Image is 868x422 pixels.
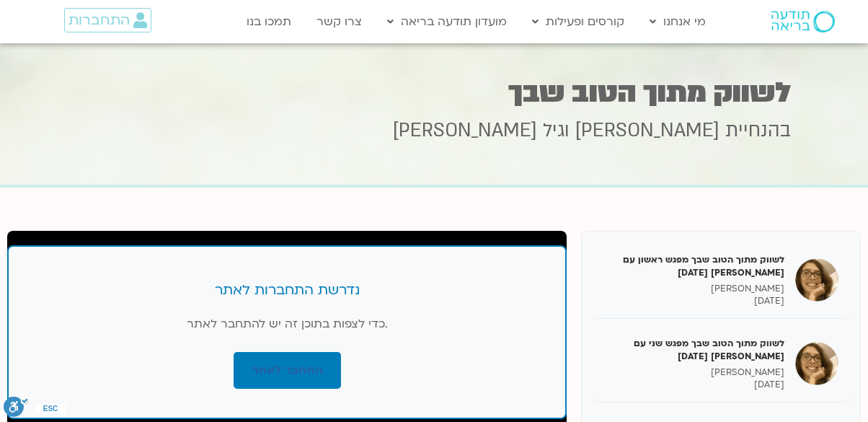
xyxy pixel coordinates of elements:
[603,295,784,307] p: [DATE]
[603,253,784,279] h5: לשווק מתוך הטוב שבך מפגש ראשון עם [PERSON_NAME] [DATE]
[642,8,713,35] a: מי אנחנו
[795,342,838,385] img: לשווק מתוך הטוב שבך מפגש שני עם גיל מרטנס 24/03/25
[37,281,536,300] h3: נדרשת התחברות לאתר
[64,8,151,32] a: התחברות
[725,118,791,144] span: בהנחיית
[239,8,298,35] a: תמכו בנו
[603,379,784,391] p: [DATE]
[380,8,514,35] a: מועדון תודעה בריאה
[393,118,719,144] span: [PERSON_NAME] וגיל [PERSON_NAME]
[795,258,838,302] img: לשווק מתוך הטוב שבך מפגש ראשון עם גיל מרטנס 17/03/25
[603,337,784,363] h5: לשווק מתוך הטוב שבך מפגש שני עם [PERSON_NAME] [DATE]
[234,352,341,389] a: התחבר לאתר
[309,8,369,35] a: צרו קשר
[68,12,130,28] span: התחברות
[771,11,835,32] img: תודעה בריאה
[603,283,784,295] p: [PERSON_NAME]
[37,315,536,334] p: כדי לצפות בתוכן זה יש להתחבר לאתר.
[525,8,632,35] a: קורסים ופעילות
[603,366,784,379] p: [PERSON_NAME]
[77,79,791,107] h1: לשווק מתוך הטוב שבך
